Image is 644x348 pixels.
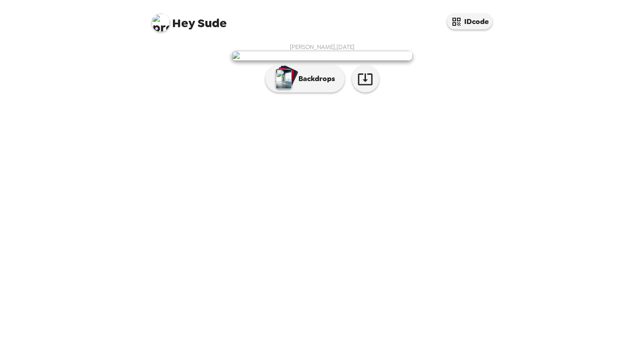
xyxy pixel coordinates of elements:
[152,14,170,32] img: profile pic
[265,65,345,92] button: Backdrops
[172,15,195,31] span: Hey
[231,51,413,61] img: user
[152,9,227,29] span: Sude
[447,14,492,29] button: IDcode
[294,73,335,84] p: Backdrops
[290,43,355,51] span: [PERSON_NAME] , [DATE]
